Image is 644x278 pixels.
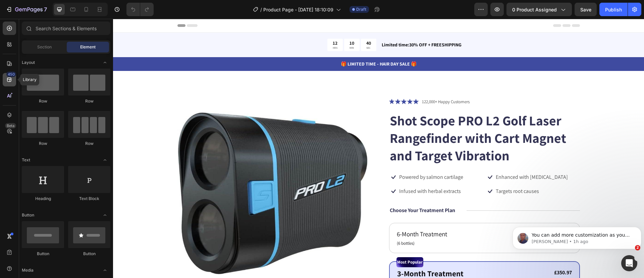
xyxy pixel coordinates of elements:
p: HRS [220,27,224,31]
iframe: Intercom live chat [621,255,637,271]
div: Undo/Redo [126,3,154,16]
div: 10 [236,21,241,27]
span: Toggle open [100,155,110,165]
p: Infused with herbal extracts [286,169,348,176]
div: Row [22,141,64,147]
span: Toggle open [100,265,110,276]
p: Enhanced with [MEDICAL_DATA] [383,155,455,162]
div: Button [22,251,64,257]
p: MIN [236,27,241,31]
span: Media [22,267,34,273]
span: 0 product assigned [512,6,557,13]
div: Row [68,98,110,104]
p: 7 [44,5,47,13]
p: SEC [253,27,258,31]
span: Button [22,212,34,218]
span: Save [580,7,591,12]
button: Save [575,3,597,16]
p: Targets root causes [383,169,426,176]
p: Limited time:30% OFF + FREESHIPPING [269,23,466,30]
p: ($27.96 per bottle) [427,222,459,228]
span: Text [22,157,30,163]
p: Powered by salmon cartilage [286,155,350,162]
div: 40 [253,21,258,27]
div: Row [68,141,110,147]
div: Beta [5,123,16,128]
span: Toggle open [100,57,110,68]
input: Search Sections & Elements [22,22,110,35]
div: Button [68,251,110,257]
span: 2 [635,245,640,250]
p: 🎁 LIMITED TIME - HAIR DAY SALE 🎁 [1,42,530,49]
span: Section [37,44,52,50]
p: Most Popular [284,239,310,248]
div: Row [22,98,64,104]
div: 12 [220,21,224,27]
span: Toggle open [100,210,110,221]
div: Publish [605,6,622,13]
p: (6 bottles) [284,221,334,228]
iframe: Design area [113,19,644,278]
div: 450 [6,72,16,77]
p: 6-Month Treatment [284,210,334,220]
span: Product Page - [DATE] 18:10:09 [263,6,333,13]
div: Heading [22,196,64,202]
span: Layout [22,59,35,66]
span: Draft [356,6,366,12]
p: Choose Your Treatment Plan [277,188,342,195]
h1: Shot Scope PRO L2 Golf Laser Rangefinder with Cart Magnet and Target Vibration [276,92,467,146]
button: Publish [599,3,628,16]
p: 122,000+ Happy Customers [309,80,357,86]
div: £350.97 [426,250,460,258]
span: / [260,6,262,13]
button: 0 product assigned [506,3,572,16]
div: Text Block [68,196,110,202]
p: 3-Month Treatment [284,249,351,261]
span: Element [80,44,96,50]
div: £662.95 [427,210,460,219]
button: 7 [3,3,50,16]
img: Shot Scope PRO L2 Golf Laser Rangefinder with Cart Magnet and Target Vibration - Sports Engineer [64,79,255,270]
iframe: Intercom notifications message [510,213,644,260]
